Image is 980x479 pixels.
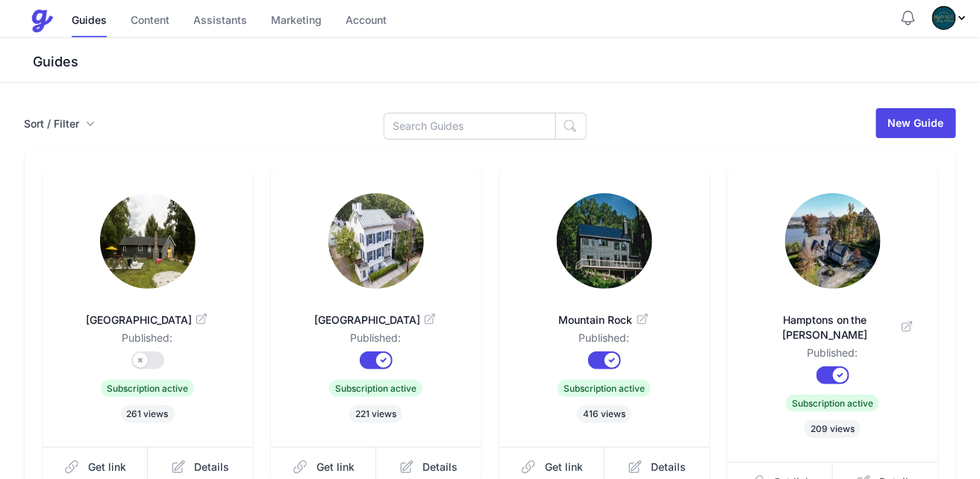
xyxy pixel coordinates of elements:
dd: Published: [66,331,229,351]
span: Subscription active [329,380,422,397]
span: Subscription active [786,395,879,412]
input: Search Guides [384,113,556,140]
span: 209 views [805,420,861,438]
a: Mountain Rock [523,295,686,331]
span: [GEOGRAPHIC_DATA] [66,313,229,328]
img: x0jgmfgf5k3lkegcctz0gxp74jzp [557,193,652,289]
span: Details [195,460,230,475]
span: Get link [88,460,126,475]
span: Details [423,460,458,475]
span: 261 views [121,405,175,423]
dd: Published: [295,331,458,351]
img: gxfzz2jtinkfvdtdyeovnxx82mnb [100,193,196,289]
span: 221 views [349,405,402,423]
span: Get link [545,460,583,475]
a: Hamptons on the [PERSON_NAME] [752,295,914,345]
img: Guestive Guides [30,9,54,33]
span: Mountain Rock [523,313,686,328]
span: Details [652,460,687,475]
button: Notifications [899,9,917,27]
a: Account [346,5,387,37]
span: Subscription active [558,380,651,397]
span: Hamptons on the [PERSON_NAME] [752,313,914,342]
img: imwu1saz0ntyyc33usbqwgoutubi [785,193,881,289]
dd: Published: [752,345,914,366]
div: Profile Menu [932,6,968,30]
img: 7b9xzzh4eks7aqn73y45wchzlam4 [932,6,956,30]
img: 5bfvkz1dhnyhrpgfucnhb2sx6bqz [328,193,424,289]
a: New Guide [876,108,956,138]
a: Guides [72,5,107,37]
a: [GEOGRAPHIC_DATA] [295,295,458,331]
a: Content [131,5,169,37]
span: [GEOGRAPHIC_DATA] [295,313,458,328]
a: [GEOGRAPHIC_DATA] [66,295,229,331]
button: Sort / Filter [25,116,95,131]
a: Marketing [271,5,322,37]
span: Get link [316,460,355,475]
a: Assistants [193,5,247,37]
span: 416 views [577,405,631,423]
dd: Published: [523,331,686,351]
span: Subscription active [101,380,194,397]
h3: Guides [30,53,980,71]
